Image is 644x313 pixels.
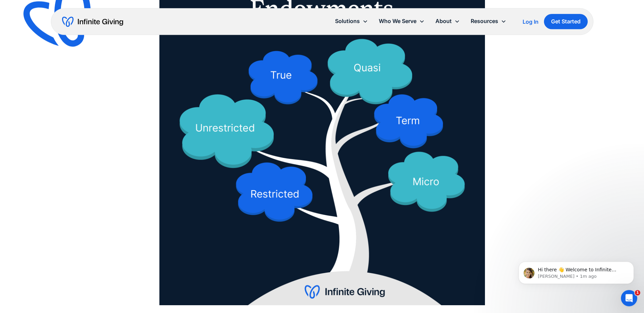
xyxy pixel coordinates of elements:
[379,17,416,26] div: Who We Serve
[335,17,360,26] div: Solutions
[373,14,430,28] div: Who We Serve
[621,290,637,306] iframe: Intercom live chat
[435,17,452,26] div: About
[330,14,373,28] div: Solutions
[523,19,539,24] div: Log In
[471,17,498,26] div: Resources
[523,18,539,26] a: Log In
[635,290,640,295] span: 1
[430,14,465,28] div: About
[465,14,512,28] div: Resources
[508,247,644,295] iframe: Intercom notifications message
[544,14,588,29] a: Get Started
[62,16,123,27] a: home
